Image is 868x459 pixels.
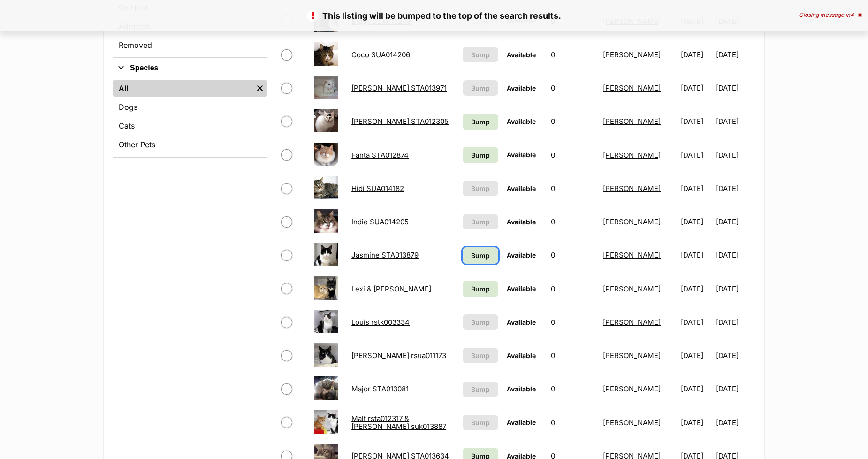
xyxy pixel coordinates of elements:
[507,318,536,326] span: Available
[716,239,754,271] td: [DATE]
[603,151,661,160] a: [PERSON_NAME]
[716,38,754,71] td: [DATE]
[507,151,536,159] span: Available
[603,418,661,427] a: [PERSON_NAME]
[463,382,498,397] button: Bump
[603,251,661,260] a: [PERSON_NAME]
[547,139,598,171] td: 0
[471,83,490,93] span: Bump
[677,72,715,104] td: [DATE]
[547,172,598,205] td: 0
[716,373,754,405] td: [DATE]
[716,339,754,372] td: [DATE]
[677,38,715,71] td: [DATE]
[677,172,715,205] td: [DATE]
[463,247,498,264] a: Bump
[603,50,661,59] a: [PERSON_NAME]
[507,117,536,125] span: Available
[113,136,267,153] a: Other Pets
[547,38,598,71] td: 0
[463,47,498,62] button: Bump
[471,284,490,294] span: Bump
[547,373,598,405] td: 0
[351,217,409,226] a: Indie SUA014205
[463,281,498,297] a: Bump
[547,273,598,305] td: 0
[113,78,267,157] div: Species
[463,415,498,430] button: Bump
[351,384,409,393] a: Major STA013081
[471,184,490,193] span: Bump
[463,348,498,363] button: Bump
[351,50,410,59] a: Coco SUA014206
[471,217,490,227] span: Bump
[547,105,598,138] td: 0
[677,406,715,439] td: [DATE]
[351,151,409,160] a: Fanta STA012874
[716,273,754,305] td: [DATE]
[351,284,431,293] a: Lexi & [PERSON_NAME]
[507,84,536,92] span: Available
[677,139,715,171] td: [DATE]
[471,384,490,394] span: Bump
[9,9,859,22] p: This listing will be bumped to the top of the search results.
[603,184,661,193] a: [PERSON_NAME]
[471,50,490,60] span: Bump
[463,114,498,130] a: Bump
[463,214,498,229] button: Bump
[547,339,598,372] td: 0
[603,318,661,327] a: [PERSON_NAME]
[471,150,490,160] span: Bump
[716,306,754,338] td: [DATE]
[113,117,267,134] a: Cats
[603,351,661,360] a: [PERSON_NAME]
[547,206,598,238] td: 0
[603,217,661,226] a: [PERSON_NAME]
[850,11,854,18] span: 4
[507,418,536,426] span: Available
[351,117,449,126] a: [PERSON_NAME] STA012305
[507,218,536,226] span: Available
[547,72,598,104] td: 0
[351,251,419,260] a: Jasmine STA013879
[471,351,490,360] span: Bump
[507,251,536,259] span: Available
[463,314,498,330] button: Bump
[716,105,754,138] td: [DATE]
[351,414,446,431] a: Malt rsta012317 & [PERSON_NAME] suk013887
[507,51,536,59] span: Available
[603,384,661,393] a: [PERSON_NAME]
[113,99,267,115] a: Dogs
[603,284,661,293] a: [PERSON_NAME]
[677,273,715,305] td: [DATE]
[677,306,715,338] td: [DATE]
[677,239,715,271] td: [DATE]
[716,172,754,205] td: [DATE]
[507,385,536,393] span: Available
[351,184,404,193] a: Hidi SUA014182
[716,206,754,238] td: [DATE]
[603,117,661,126] a: [PERSON_NAME]
[716,406,754,439] td: [DATE]
[463,147,498,163] a: Bump
[507,184,536,192] span: Available
[603,84,661,92] a: [PERSON_NAME]
[253,80,267,97] a: Remove filter
[113,62,267,74] button: Species
[471,317,490,327] span: Bump
[463,80,498,96] button: Bump
[471,251,490,260] span: Bump
[113,37,267,54] a: Removed
[677,339,715,372] td: [DATE]
[799,12,862,18] div: Closing message in
[113,80,253,97] a: All
[507,352,536,360] span: Available
[351,84,447,92] a: [PERSON_NAME] STA013971
[463,181,498,196] button: Bump
[471,117,490,127] span: Bump
[677,373,715,405] td: [DATE]
[716,72,754,104] td: [DATE]
[677,206,715,238] td: [DATE]
[677,105,715,138] td: [DATE]
[547,406,598,439] td: 0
